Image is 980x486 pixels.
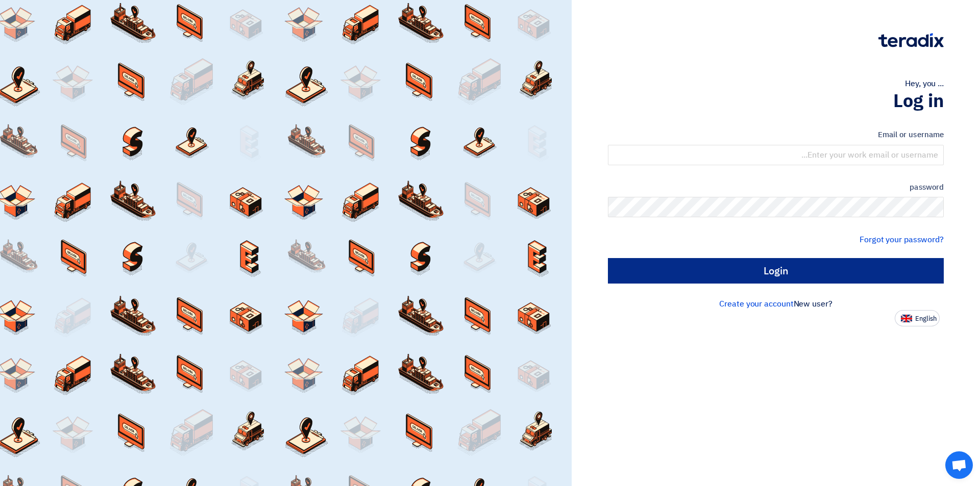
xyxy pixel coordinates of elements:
input: Enter your work email or username... [608,145,944,165]
input: Login [608,258,944,284]
img: en-US.png [901,315,912,322]
font: Email or username [878,129,944,140]
a: Forgot your password? [860,234,944,246]
font: Hey, you ... [905,78,944,90]
font: English [915,314,937,323]
font: New user? [794,298,832,310]
font: password [910,182,944,193]
font: Log in [893,87,944,115]
a: Open chat [945,451,973,479]
img: Teradix logo [878,33,944,47]
button: English [895,310,940,326]
a: Create your account [719,298,793,310]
